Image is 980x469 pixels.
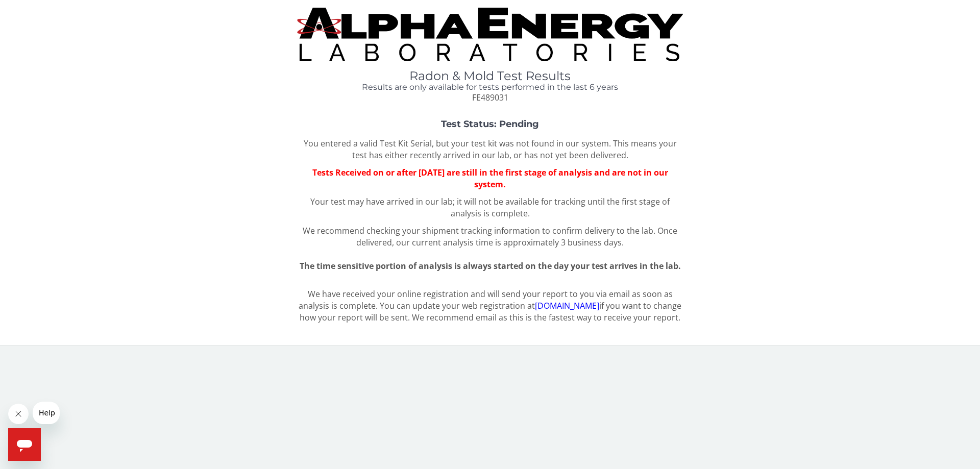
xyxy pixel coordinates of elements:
h4: Results are only available for tests performed in the last 6 years [297,83,683,92]
span: We recommend checking your shipment tracking information to confirm delivery to the lab. [303,225,655,236]
p: We have received your online registration and will send your report to you via email as soon as a... [297,288,683,324]
span: Tests Received on or after [DATE] are still in the first stage of analysis and are not in our sys... [312,167,668,190]
p: You entered a valid Test Kit Serial, but your test kit was not found in our system. This means yo... [297,138,683,161]
iframe: Button to launch messaging window [8,428,41,461]
iframe: Message from company [33,402,60,424]
a: [DOMAIN_NAME] [535,300,599,311]
h1: Radon & Mold Test Results [297,69,683,83]
strong: Test Status: Pending [441,118,539,130]
span: FE489031 [472,92,508,103]
p: Your test may have arrived in our lab; it will not be available for tracking until the first stag... [297,196,683,219]
iframe: Close message [8,404,29,424]
span: Once delivered, our current analysis time is approximately 3 business days. [356,225,677,248]
img: TightCrop.jpg [297,8,683,61]
span: The time sensitive portion of analysis is always started on the day your test arrives in the lab. [300,260,681,271]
